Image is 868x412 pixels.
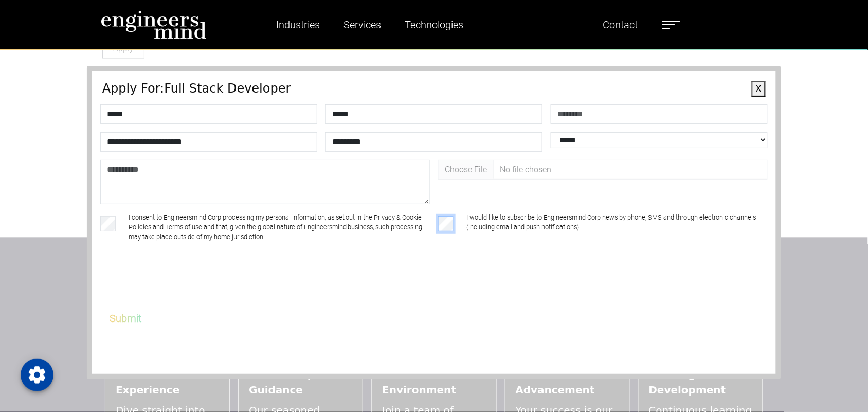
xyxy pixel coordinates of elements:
iframe: reCAPTCHA [102,267,259,308]
a: Services [339,13,385,37]
a: Industries [272,13,324,37]
a: Contact [599,13,642,37]
img: logo [101,10,207,39]
label: I would like to subscribe to Engineersmind Corp news by phone, SMS and through electronic channel... [466,212,768,242]
button: X [752,81,766,97]
label: I consent to Engineersmind Corp processing my personal information, as set out in the Privacy & C... [129,212,430,242]
a: Technologies [401,13,467,37]
button: Submit [96,308,155,329]
h4: Apply For: Full Stack Developer [102,81,766,96]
